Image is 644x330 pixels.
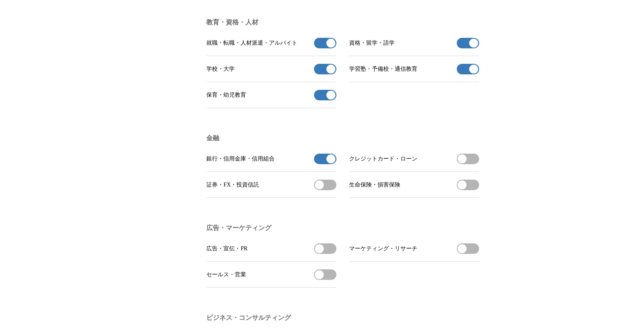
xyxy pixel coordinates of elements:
[349,245,418,252] span: マーケティング・リサーチ
[207,181,260,189] span: 証券・FX・投資信託
[207,271,247,278] span: セールス・営業
[207,91,247,99] span: 保育・幼児教育
[349,39,395,47] span: 資格・留学・語学
[207,245,248,252] span: 広告・宣伝・PR
[207,18,479,27] h3: 教育・資格・人材
[349,155,418,163] span: クレジットカード・ローン
[207,39,298,47] span: 就職・転職・人材派遣・アルバイト
[207,65,235,73] span: 学校・大学
[207,155,275,163] span: 銀行・信用金庫・信用組合
[349,65,418,73] span: 学習塾・予備校・通信教育
[207,134,479,143] h3: 金融
[207,314,479,322] h3: ビジネス・コンサルティング
[207,224,479,232] h3: 広告・マーケティング
[349,181,401,189] span: 生命保険・損害保険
